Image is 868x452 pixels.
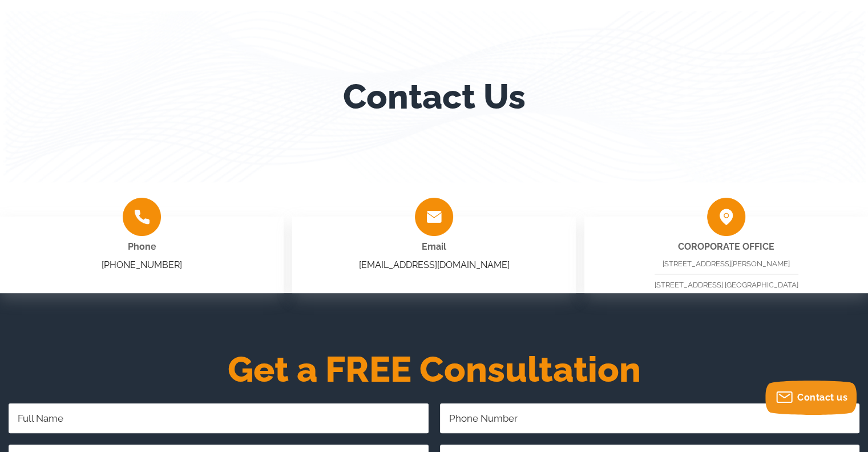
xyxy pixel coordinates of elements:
span: [STREET_ADDRESS] [GEOGRAPHIC_DATA] [655,281,798,289]
span: Contact us [797,392,847,403]
span: Phone [128,241,156,252]
strong: COROPORATE OFFICE [678,241,774,252]
button: Contact us [765,381,857,415]
a: [EMAIL_ADDRESS][DOMAIN_NAME] [359,259,510,270]
span: [STREET_ADDRESS][PERSON_NAME] [663,259,790,268]
img: group-2010.png [707,198,745,236]
span: Email [422,241,446,252]
h1: Contact Us [343,77,526,117]
a: [PHONE_NUMBER] [102,259,182,270]
img: group-2009.png [123,198,161,236]
img: group-2008.png [415,198,453,236]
